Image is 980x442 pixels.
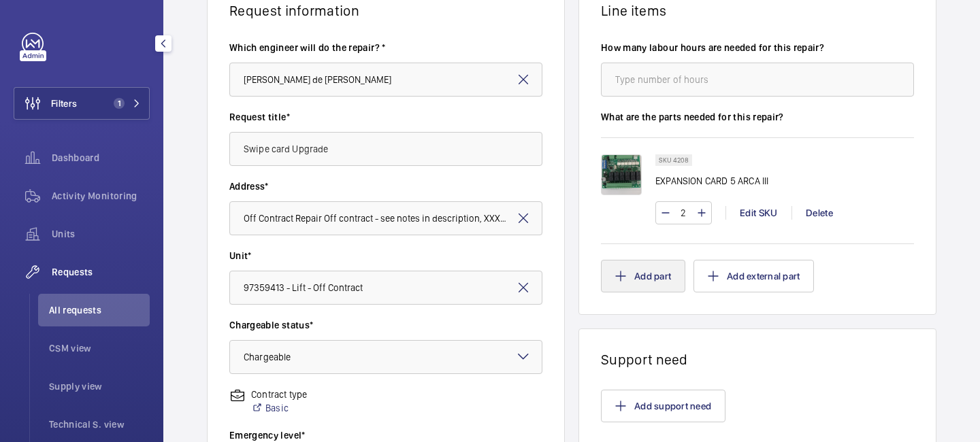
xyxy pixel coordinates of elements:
label: Request title* [229,110,542,124]
span: Chargeable [244,352,291,362]
input: Select engineer [229,63,542,97]
span: Technical S. view [49,418,150,431]
p: EXPANSION CARD 5 ARCA III [655,174,769,188]
button: Filters1 [14,87,150,120]
span: All requests [49,303,150,317]
input: Enter unit [229,271,542,305]
a: Basic [251,401,307,415]
h1: Support need [601,351,914,368]
input: Enter address [229,201,542,235]
input: Type request title [229,132,542,166]
label: What are the parts needed for this repair? [601,110,914,124]
span: Requests [52,265,150,279]
label: Address* [229,180,542,193]
span: Supply view [49,379,150,393]
span: Dashboard [52,151,150,165]
button: Add external part [693,260,814,292]
label: How many labour hours are needed for this repair? [601,41,914,54]
input: Type number of hours [601,63,914,97]
h1: Request information [229,2,542,19]
span: 1 [114,98,125,109]
h1: Line items [601,2,914,19]
div: Delete [791,206,847,220]
span: CSM view [49,341,150,355]
label: Chargeable status* [229,318,542,332]
label: Emergency level* [229,428,542,442]
button: Add support need [601,390,725,422]
div: Edit SKU [725,206,791,220]
span: Filters [51,97,77,110]
p: Contract type [251,388,307,401]
span: Activity Monitoring [52,189,150,203]
p: SKU 4208 [659,158,689,163]
label: Unit* [229,249,542,262]
span: Units [52,227,150,241]
button: Add part [601,260,685,292]
img: Q3fAu_rb5Wu5vAIPrg44cYLe5S63WpU7YlLSwwpMrAsY3jvt.jpeg [601,154,642,195]
label: Which engineer will do the repair? * [229,41,542,54]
